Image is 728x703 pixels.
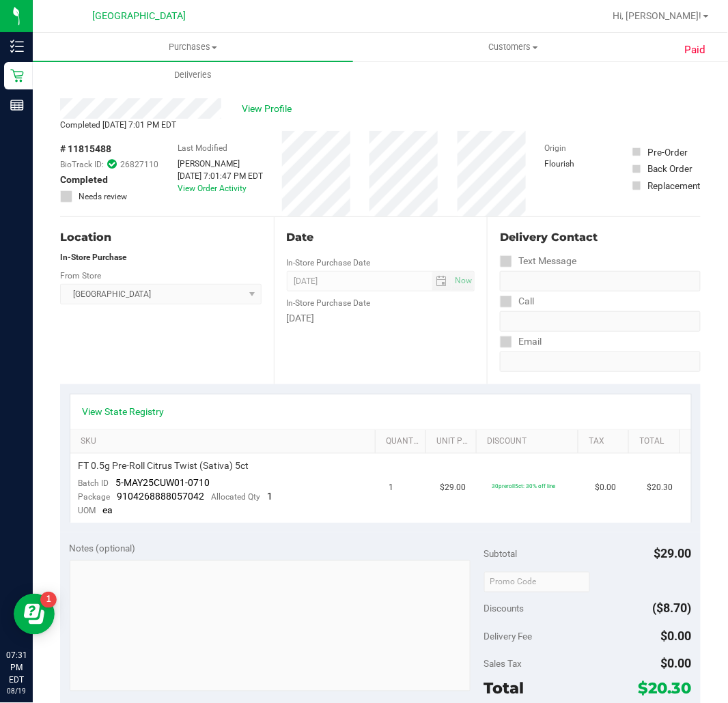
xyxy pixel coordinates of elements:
span: $0.00 [661,657,692,671]
span: 9104268888057042 [117,491,205,502]
span: $0.00 [596,481,617,494]
div: Pre-Order [647,145,688,159]
p: 08/19 [6,687,27,697]
span: Notes (optional) [70,543,136,554]
a: Total [640,436,675,447]
span: 1 [389,481,393,494]
span: $29.00 [654,546,692,560]
span: Package [79,492,111,502]
span: Hi, [PERSON_NAME]! [613,10,702,21]
a: View State Registry [83,405,165,418]
span: 26827110 [120,158,158,171]
span: # 11815488 [60,142,111,156]
a: Unit Price [436,436,471,447]
span: In Sync [107,158,117,171]
span: ea [103,504,113,515]
a: View Order Activity [178,184,247,193]
a: Discount [488,436,573,447]
span: Total [484,679,524,698]
label: Last Modified [178,142,227,154]
inline-svg: Inventory [10,40,24,53]
span: Sales Tax [484,659,522,670]
span: Discounts [484,597,524,621]
span: $20.30 [647,481,673,494]
iframe: Resource center [14,594,55,635]
a: Quantity [386,436,421,447]
span: [GEOGRAPHIC_DATA] [93,10,186,22]
input: Format: (999) 999-9999 [500,271,701,291]
a: SKU [81,436,369,447]
p: 07:31 PM EDT [6,650,27,687]
label: From Store [60,270,101,282]
label: Email [500,332,542,351]
strong: In-Store Purchase [60,253,126,262]
span: Paid [685,42,706,58]
span: Completed [DATE] 7:01 PM EDT [60,120,176,130]
div: Delivery Contact [500,229,701,246]
span: FT 0.5g Pre-Roll Citrus Twist (Sativa) 5ct [79,459,249,472]
div: [PERSON_NAME] [178,158,263,170]
span: 1 [268,491,273,502]
label: Text Message [500,251,576,271]
label: Call [500,291,534,311]
input: Promo Code [484,572,590,592]
span: UOM [79,506,96,515]
div: [DATE] 7:01:47 PM EDT [178,170,263,182]
div: Date [287,229,475,246]
span: Customers [354,41,673,53]
div: [DATE] [287,311,475,326]
span: $29.00 [440,481,466,494]
span: Batch ID [79,478,109,488]
iframe: Resource center unread badge [40,592,57,608]
div: Flourish [545,158,613,170]
a: Tax [589,436,624,447]
span: Completed [60,173,108,187]
div: Replacement [647,179,700,192]
span: Subtotal [484,548,518,559]
label: In-Store Purchase Date [287,297,371,309]
span: View Profile [242,102,296,116]
span: BioTrack ID: [60,158,104,171]
span: 30preroll5ct: 30% off line [492,483,556,489]
div: Back Order [647,162,692,175]
span: ($8.70) [653,601,692,616]
label: Origin [545,142,567,154]
inline-svg: Reports [10,98,24,112]
span: Allocated Qty [212,492,261,502]
span: $20.30 [639,679,692,698]
label: In-Store Purchase Date [287,257,371,269]
span: 5-MAY25CUW01-0710 [116,477,210,488]
span: $0.00 [661,629,692,644]
span: Deliveries [156,69,230,81]
input: Format: (999) 999-9999 [500,311,701,332]
inline-svg: Retail [10,69,24,83]
span: Delivery Fee [484,631,533,642]
span: Needs review [79,190,127,203]
div: Location [60,229,262,246]
span: Purchases [33,41,353,53]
